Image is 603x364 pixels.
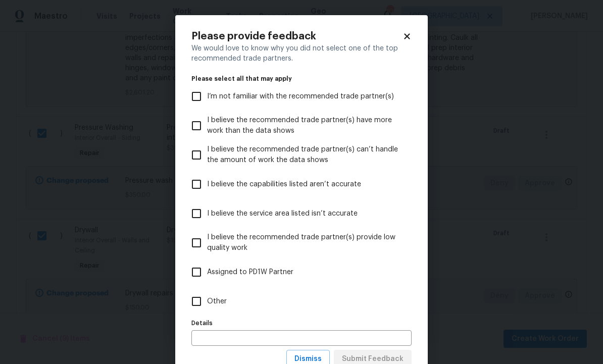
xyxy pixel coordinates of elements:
[207,115,404,136] span: I believe the recommended trade partner(s) have more work than the data shows
[191,320,412,326] label: Details
[207,296,227,307] span: Other
[207,232,404,253] span: I believe the recommended trade partner(s) provide low quality work
[207,267,293,278] span: Assigned to PD1W Partner
[207,179,361,190] span: I believe the capabilities listed aren’t accurate
[207,91,394,102] span: I’m not familiar with the recommended trade partner(s)
[207,144,404,166] span: I believe the recommended trade partner(s) can’t handle the amount of work the data shows
[191,43,412,64] div: We would love to know why you did not select one of the top recommended trade partners.
[207,209,358,219] span: I believe the service area listed isn’t accurate
[191,31,403,41] h2: Please provide feedback
[191,76,412,82] legend: Please select all that may apply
